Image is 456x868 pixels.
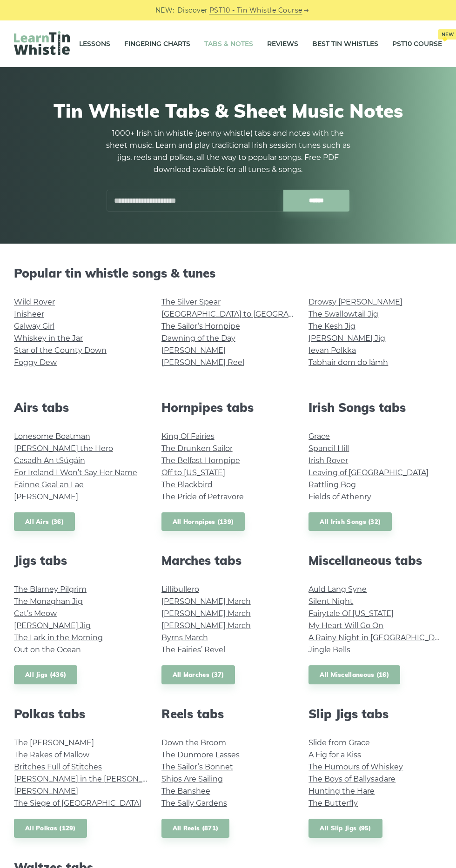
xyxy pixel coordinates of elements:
[308,738,370,747] a: Slide from Grace
[308,346,356,355] a: Ievan Polkka
[161,775,223,783] a: Ships Are Sailing
[204,32,253,55] a: Tabs & Notes
[308,468,429,477] a: Leaving of [GEOGRAPHIC_DATA]
[161,609,251,618] a: [PERSON_NAME] March
[161,762,233,771] a: The Sailor’s Bonnet
[161,456,240,465] a: The Belfast Hornpipe
[14,400,148,415] h2: Airs tabs
[14,645,81,654] a: Out on the Ocean
[308,787,375,795] a: Hunting the Hare
[14,665,77,684] a: All Jigs (436)
[161,819,230,838] a: All Reels (871)
[308,665,400,684] a: All Miscellaneous (16)
[308,621,383,630] a: My Heart Will Go On
[14,322,54,331] a: Galway Girl
[161,512,245,531] a: All Hornpipes (139)
[308,334,385,343] a: [PERSON_NAME] Jig
[14,819,87,838] a: All Polkas (129)
[14,480,84,489] a: Fáinne Geal an Lae
[308,585,367,594] a: Auld Lang Syne
[161,468,225,477] a: Off to [US_STATE]
[161,310,333,318] a: [GEOGRAPHIC_DATA] to [GEOGRAPHIC_DATA]
[14,468,137,477] a: For Ireland I Won’t Say Her Name
[14,585,87,594] a: The Blarney Pilgrim
[161,322,240,331] a: The Sailor’s Hornpipe
[161,480,213,489] a: The Blackbird
[14,298,55,306] a: Wild Rover
[308,645,350,654] a: Jingle Bells
[308,400,442,415] h2: Irish Songs tabs
[14,444,113,453] a: [PERSON_NAME] the Hero
[14,597,83,606] a: The Monaghan Jig
[14,553,148,568] h2: Jigs tabs
[161,585,199,594] a: Lillibullero
[161,707,295,721] h2: Reels tabs
[14,621,91,630] a: [PERSON_NAME] Jig
[161,665,235,684] a: All Marches (37)
[14,432,90,441] a: Lonesome Boatman
[14,492,78,501] a: [PERSON_NAME]
[308,762,403,771] a: The Humours of Whiskey
[308,707,442,721] h2: Slip Jigs tabs
[308,444,349,453] a: Spancil Hill
[308,775,396,783] a: The Boys of Ballysadare
[161,645,225,654] a: The Fairies’ Revel
[161,432,215,441] a: King Of Fairies
[308,597,353,606] a: Silent Night
[267,32,298,55] a: Reviews
[14,512,75,531] a: All Airs (36)
[308,358,388,367] a: Tabhair dom do lámh
[161,346,226,355] a: [PERSON_NAME]
[161,787,210,795] a: The Banshee
[14,266,442,280] h2: Popular tin whistle songs & tunes
[308,799,358,808] a: The Butterfly
[308,553,442,568] h2: Miscellaneous tabs
[14,762,102,771] a: Britches Full of Stitches
[14,358,57,367] a: Foggy Dew
[14,738,94,747] a: The [PERSON_NAME]
[308,512,392,531] a: All Irish Songs (32)
[161,334,235,343] a: Dawning of the Day
[14,633,103,642] a: The Lark in the Morning
[161,298,221,306] a: The Silver Spear
[14,787,78,795] a: [PERSON_NAME]
[14,609,57,618] a: Cat’s Meow
[161,750,240,759] a: The Dunmore Lasses
[14,750,89,759] a: The Rakes of Mallow
[161,597,251,606] a: [PERSON_NAME] March
[14,310,44,318] a: Inisheer
[124,32,190,55] a: Fingering Charts
[308,750,361,759] a: A Fig for a Kiss
[14,31,70,55] img: LearnTinWhistle.com
[308,456,348,465] a: Irish Rover
[161,621,251,630] a: [PERSON_NAME] March
[14,799,141,808] a: The Siege of [GEOGRAPHIC_DATA]
[308,819,382,838] a: All Slip Jigs (95)
[14,707,148,721] h2: Polkas tabs
[161,444,233,453] a: The Drunken Sailor
[161,358,244,367] a: [PERSON_NAME] Reel
[102,127,354,176] p: 1000+ Irish tin whistle (penny whistle) tabs and notes with the sheet music. Learn and play tradi...
[392,32,442,55] a: PST10 CourseNew
[161,400,295,415] h2: Hornpipes tabs
[308,432,330,441] a: Grace
[308,310,378,318] a: The Swallowtail Jig
[308,298,402,306] a: Drowsy [PERSON_NAME]
[79,32,110,55] a: Lessons
[19,99,437,122] h1: Tin Whistle Tabs & Sheet Music Notes
[161,553,295,568] h2: Marches tabs
[308,492,371,501] a: Fields of Athenry
[308,322,355,331] a: The Kesh Jig
[312,32,378,55] a: Best Tin Whistles
[308,633,450,642] a: A Rainy Night in [GEOGRAPHIC_DATA]
[14,346,107,355] a: Star of the County Down
[308,480,356,489] a: Rattling Bog
[161,799,227,808] a: The Sally Gardens
[161,492,244,501] a: The Pride of Petravore
[308,609,394,618] a: Fairytale Of [US_STATE]
[161,633,208,642] a: Byrns March
[14,456,85,465] a: Casadh An tSúgáin
[14,334,83,343] a: Whiskey in the Jar
[161,738,226,747] a: Down the Broom
[14,775,168,783] a: [PERSON_NAME] in the [PERSON_NAME]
